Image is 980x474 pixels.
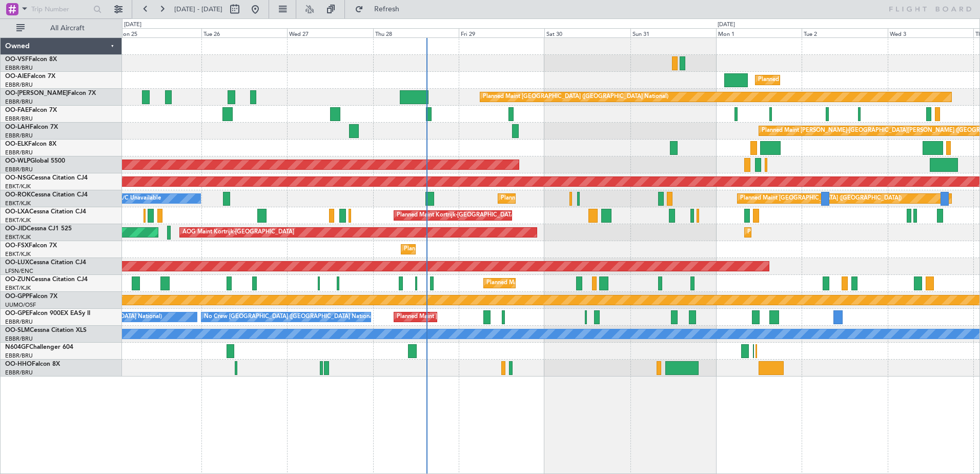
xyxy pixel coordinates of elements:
div: A/C Unavailable [118,191,161,206]
a: EBBR/BRU [5,98,33,106]
div: Mon 25 [116,28,201,37]
a: EBBR/BRU [5,81,33,89]
a: LFSN/ENC [5,267,33,275]
span: OO-ROK [5,192,31,198]
div: No Crew [GEOGRAPHIC_DATA] ([GEOGRAPHIC_DATA] National) [204,309,376,325]
a: EBBR/BRU [5,64,33,72]
a: EBKT/KJK [5,216,31,224]
span: OO-GPE [5,310,29,317]
div: Planned Maint Kortrijk-[GEOGRAPHIC_DATA] [501,191,620,206]
span: [DATE] - [DATE] [174,5,222,14]
span: OO-LAH [5,124,30,130]
div: Thu 28 [373,28,459,37]
a: OO-ROKCessna Citation CJ4 [5,192,88,198]
div: Planned Maint [GEOGRAPHIC_DATA] ([GEOGRAPHIC_DATA] National) [483,89,668,105]
a: OO-GPEFalcon 900EX EASy II [5,310,90,317]
span: OO-ELK [5,141,28,147]
a: EBBR/BRU [5,369,33,377]
div: Planned Maint [GEOGRAPHIC_DATA] ([GEOGRAPHIC_DATA]) [758,72,920,88]
a: OO-NSGCessna Citation CJ4 [5,175,88,181]
div: [DATE] [124,21,141,29]
div: Tue 26 [201,28,287,37]
input: Trip Number [31,2,90,17]
span: OO-FAE [5,107,29,113]
div: Wed 3 [888,28,973,37]
div: Planned Maint Kortrijk-[GEOGRAPHIC_DATA] [747,225,867,240]
span: OO-ZUN [5,276,31,283]
button: Refresh [350,1,412,17]
a: OO-LAHFalcon 7X [5,124,58,130]
a: EBBR/BRU [5,352,33,360]
a: EBBR/BRU [5,115,33,123]
a: EBBR/BRU [5,149,33,156]
a: OO-ELKFalcon 8X [5,141,56,147]
div: Planned Maint [GEOGRAPHIC_DATA] ([GEOGRAPHIC_DATA] National) [397,309,582,325]
a: OO-LUXCessna Citation CJ4 [5,260,86,266]
a: EBBR/BRU [5,335,33,343]
span: OO-VSF [5,56,29,63]
div: Mon 1 [716,28,802,37]
div: AOG Maint Kortrijk-[GEOGRAPHIC_DATA] [182,225,294,240]
a: EBKT/KJK [5,233,31,241]
a: UUMO/OSF [5,301,36,309]
a: OO-FAEFalcon 7X [5,107,57,113]
div: Wed 27 [287,28,373,37]
a: OO-FSXFalcon 7X [5,243,57,249]
div: Fri 29 [459,28,544,37]
a: OO-SLMCessna Citation XLS [5,327,87,333]
span: OO-HHO [5,361,32,367]
span: OO-[PERSON_NAME] [5,90,68,96]
span: OO-SLM [5,327,30,333]
div: Planned Maint Kortrijk-[GEOGRAPHIC_DATA] [404,242,523,257]
a: EBKT/KJK [5,250,31,258]
span: OO-JID [5,226,27,232]
span: OO-NSG [5,175,31,181]
span: OO-FSX [5,243,29,249]
div: Sun 31 [630,28,716,37]
a: EBBR/BRU [5,166,33,173]
span: OO-GPP [5,293,29,300]
span: N604GF [5,344,29,350]
div: [DATE] [718,21,735,29]
button: All Aircraft [11,20,111,36]
span: OO-LXA [5,209,29,215]
span: All Aircraft [27,25,108,32]
span: Refresh [365,6,409,13]
a: OO-VSFFalcon 8X [5,56,57,63]
a: EBKT/KJK [5,183,31,190]
span: OO-AIE [5,73,27,80]
a: N604GFChallenger 604 [5,344,73,350]
a: EBKT/KJK [5,200,31,207]
div: Planned Maint Kortrijk-[GEOGRAPHIC_DATA] [397,208,516,223]
a: OO-GPPFalcon 7X [5,293,57,300]
div: Sat 30 [544,28,630,37]
a: OO-ZUNCessna Citation CJ4 [5,276,88,283]
a: OO-LXACessna Citation CJ4 [5,209,86,215]
a: EBKT/KJK [5,284,31,292]
a: EBBR/BRU [5,318,33,326]
a: OO-WLPGlobal 5500 [5,158,65,164]
a: OO-[PERSON_NAME]Falcon 7X [5,90,96,96]
a: EBBR/BRU [5,132,33,140]
div: Planned Maint Kortrijk-[GEOGRAPHIC_DATA] [486,275,606,291]
div: Tue 2 [802,28,887,37]
a: OO-HHOFalcon 8X [5,361,60,367]
div: Planned Maint [GEOGRAPHIC_DATA] ([GEOGRAPHIC_DATA]) [740,191,902,206]
span: OO-WLP [5,158,30,164]
span: OO-LUX [5,260,29,266]
a: OO-AIEFalcon 7X [5,73,55,80]
a: OO-JIDCessna CJ1 525 [5,226,72,232]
